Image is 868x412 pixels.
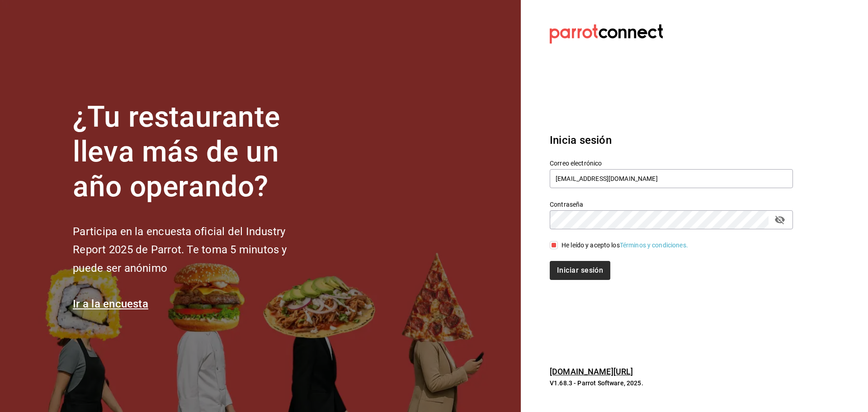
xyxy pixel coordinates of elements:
[772,212,788,227] button: passwordField
[550,367,633,376] a: [DOMAIN_NAME][URL]
[73,100,317,204] h1: ¿Tu restaurante lleva más de un año operando?
[550,160,793,166] label: Correo electrónico
[550,379,793,388] p: V1.68.3 - Parrot Software, 2025.
[73,298,148,310] a: Ir a la encuesta
[550,261,610,280] button: Iniciar sesión
[550,201,793,208] label: Contraseña
[550,169,793,188] input: Ingresa tu correo electrónico
[561,241,688,250] div: He leído y acepto los
[550,132,793,148] h3: Inicia sesión
[620,242,688,249] a: Términos y condiciones.
[73,223,317,278] h2: Participa en la encuesta oficial del Industry Report 2025 de Parrot. Te toma 5 minutos y puede se...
